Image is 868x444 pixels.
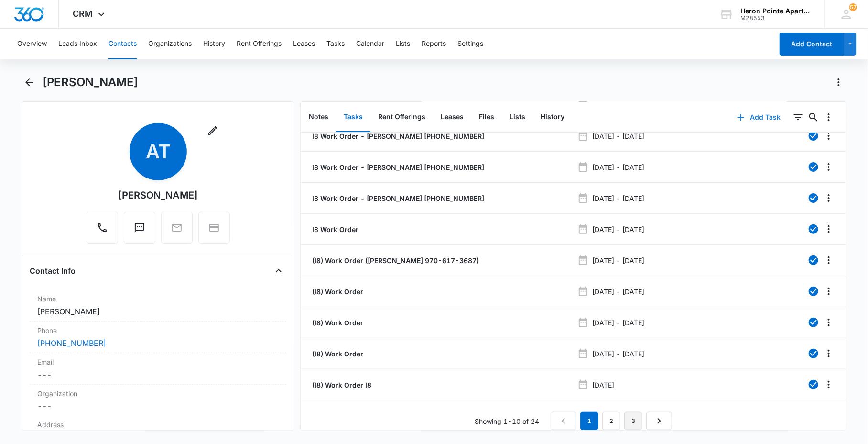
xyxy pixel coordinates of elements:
button: Rent Offerings [370,102,433,132]
button: Add Contact [780,33,844,55]
button: Text [124,212,155,244]
a: I8 Work Order [310,224,358,234]
p: [DATE] - [DATE] [593,349,645,359]
button: Rent Offerings [237,29,282,59]
p: [DATE] - [DATE] [593,193,645,203]
em: 1 [580,412,598,430]
button: Overflow Menu [821,284,836,299]
button: Back [22,75,36,90]
button: Overflow Menu [821,377,836,392]
label: Name [37,294,279,304]
button: Lists [396,29,410,59]
button: Leads Inbox [58,29,97,59]
a: Next Page [646,412,672,430]
p: [DATE] [593,380,615,390]
button: Call [87,212,118,244]
button: Overview [17,29,47,59]
dd: --- [37,400,279,412]
dd: --- [37,369,279,380]
button: Filters [791,110,806,125]
button: Overflow Menu [821,253,836,268]
label: Email [37,357,279,367]
a: [PHONE_NUMBER] [37,337,106,349]
button: Reports [422,29,446,59]
p: Showing 1-10 of 24 [475,416,539,426]
a: (I8) Work Order [310,318,363,328]
button: History [203,29,225,59]
p: [DATE] - [DATE] [593,162,645,172]
a: I8 Work Order - [PERSON_NAME] [PHONE_NUMBER] [310,162,484,172]
div: account id [741,15,811,22]
a: (I8) Work Order [310,349,363,359]
button: Add Task [727,106,791,129]
div: account name [741,7,811,15]
button: Actions [831,75,846,90]
button: Overflow Menu [821,315,836,330]
a: (I8) Work Order ([PERSON_NAME] 970-617-3687) [310,255,479,266]
label: Phone [37,325,279,335]
button: Tasks [336,102,370,132]
button: Leases [293,29,315,59]
span: CRM [73,9,93,19]
button: Settings [457,29,483,59]
button: Contacts [108,29,137,59]
a: (I8) Work Order I8 [310,380,371,390]
div: notifications count [849,3,857,11]
div: Organization--- [30,385,286,416]
a: Text [124,227,155,235]
button: Overflow Menu [821,110,836,125]
label: Organization [37,388,279,399]
a: Call [87,227,118,235]
a: Page 3 [624,412,642,430]
button: Close [271,263,286,278]
button: Lists [502,102,533,132]
button: Tasks [326,29,345,59]
button: Notes [301,102,336,132]
a: I8 Work Order - [PERSON_NAME] [PHONE_NUMBER] [310,193,484,203]
button: Overflow Menu [821,159,836,175]
button: Overflow Menu [821,128,836,144]
div: Email--- [30,353,286,385]
span: 57 [849,3,857,11]
h1: [PERSON_NAME] [43,75,138,89]
div: Name[PERSON_NAME] [30,290,286,322]
nav: Pagination [551,412,672,430]
a: (I8) Work Order [310,287,363,297]
span: AT [130,123,187,180]
button: Organizations [148,29,192,59]
button: History [533,102,572,132]
button: Leases [433,102,471,132]
button: Overflow Menu [821,190,836,206]
p: [DATE] - [DATE] [593,224,645,234]
p: [DATE] - [DATE] [593,131,645,141]
p: [DATE] - [DATE] [593,255,645,266]
p: [DATE] - [DATE] [593,287,645,297]
a: Page 2 [602,412,620,430]
dd: [PERSON_NAME] [37,306,279,317]
p: [DATE] - [DATE] [593,318,645,328]
h4: Contact Info [30,265,76,277]
button: Overflow Menu [821,346,836,361]
button: Search... [806,110,821,125]
button: Files [471,102,502,132]
label: Address [37,420,279,430]
div: [PERSON_NAME] [118,188,198,202]
button: Calendar [356,29,384,59]
button: Overflow Menu [821,222,836,237]
a: I8 Work Order - [PERSON_NAME] [PHONE_NUMBER] [310,131,484,141]
div: Phone[PHONE_NUMBER] [30,322,286,353]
